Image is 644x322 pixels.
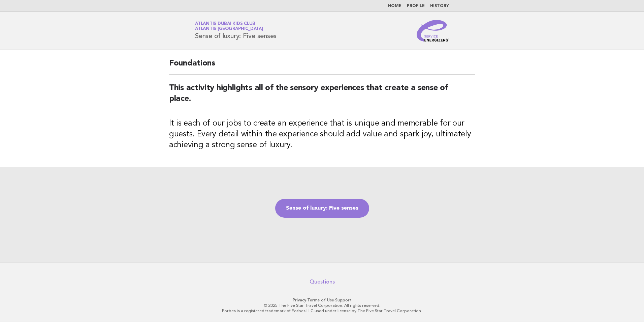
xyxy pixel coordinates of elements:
a: Terms of Use [307,298,334,302]
a: Support [335,298,352,302]
a: History [430,4,449,8]
a: Atlantis Dubai Kids ClubAtlantis [GEOGRAPHIC_DATA] [195,22,263,31]
a: Home [388,4,401,8]
span: Atlantis [GEOGRAPHIC_DATA] [195,27,263,31]
p: · · [116,297,528,303]
a: Sense of luxury: Five senses [275,199,369,218]
h2: This activity highlights all of the sensory experiences that create a sense of place. [169,83,475,110]
h3: It is each of our jobs to create an experience that is unique and memorable for our guests. Every... [169,118,475,151]
p: Forbes is a registered trademark of Forbes LLC used under license by The Five Star Travel Corpora... [116,308,528,314]
a: Questions [310,278,335,285]
a: Profile [407,4,425,8]
h1: Sense of luxury: Five senses [195,22,277,39]
h2: Foundations [169,58,475,75]
img: Service Energizers [417,20,449,42]
a: Privacy [293,298,306,302]
p: © 2025 The Five Star Travel Corporation. All rights reserved. [116,303,528,308]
